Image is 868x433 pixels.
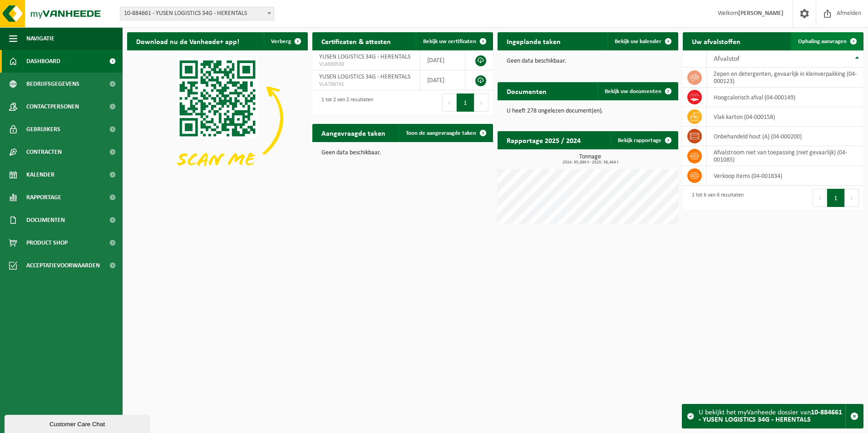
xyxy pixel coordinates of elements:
a: Bekijk uw kalender [607,32,677,50]
span: Bekijk uw documenten [605,89,661,94]
span: Gebruikers [26,118,60,141]
span: 10-884661 - YUSEN LOGISTICS 34G - HERENTALS [120,7,274,20]
span: YUSEN LOGISTICS 34G - HERENTALS [319,54,410,60]
div: 1 tot 2 van 2 resultaten [317,93,373,113]
span: Afvalstof [714,55,740,63]
div: U bekijkt het myVanheede dossier van [699,404,845,428]
h2: Documenten [498,82,556,100]
td: afvalstroom niet van toepassing (niet gevaarlijk) (04-001085) [707,146,863,166]
button: Verberg [264,32,307,50]
span: Bekijk uw kalender [615,39,661,44]
strong: [PERSON_NAME] [738,10,784,17]
a: Toon de aangevraagde taken [399,124,492,142]
h2: Aangevraagde taken [312,124,395,142]
td: onbehandeld hout (A) (04-000200) [707,127,863,146]
span: 2024: 95,880 t - 2025: 38,464 t [502,160,678,165]
span: VLA706741 [319,81,413,88]
span: Toon de aangevraagde taken [406,130,476,136]
div: 1 tot 6 van 6 resultaten [687,188,744,208]
iframe: chat widget [5,413,152,433]
td: vlak karton (04-000158) [707,107,863,127]
span: Product Shop [26,231,68,254]
button: 1 [457,93,474,112]
span: Bekijk uw certificaten [423,39,476,44]
span: Navigatie [26,27,54,50]
a: Bekijk uw certificaten [416,32,492,50]
h2: Uw afvalstoffen [683,32,750,50]
a: Bekijk rapportage [611,131,677,149]
h2: Download nu de Vanheede+ app! [127,32,248,50]
h2: Certificaten & attesten [312,32,400,50]
span: YUSEN LOGISTICS 34G - HERENTALS [319,74,410,80]
span: Contracten [26,141,62,163]
span: Rapportage [26,186,61,209]
button: 1 [827,189,845,207]
span: Acceptatievoorwaarden [26,254,100,277]
td: hoogcalorisch afval (04-000149) [707,88,863,107]
span: Contactpersonen [26,95,79,118]
p: Geen data beschikbaar. [507,58,669,64]
span: Kalender [26,163,54,186]
button: Previous [813,189,827,207]
td: zepen en detergenten, gevaarlijk in kleinverpakking (04-000123) [707,68,863,88]
td: verkoop items (04-001834) [707,166,863,186]
button: Previous [442,93,457,112]
span: 10-884661 - YUSEN LOGISTICS 34G - HERENTALS [120,7,274,20]
span: Bedrijfsgegevens [26,73,79,95]
p: Geen data beschikbaar. [321,150,484,156]
h2: Rapportage 2025 / 2024 [498,131,590,149]
a: Ophaling aanvragen [791,32,863,50]
span: Verberg [271,39,291,44]
a: Bekijk uw documenten [597,82,677,100]
span: VLA900530 [319,61,413,68]
span: Dashboard [26,50,60,73]
span: Documenten [26,209,65,231]
strong: 10-884661 - YUSEN LOGISTICS 34G - HERENTALS [699,409,842,423]
td: [DATE] [420,70,465,90]
span: Ophaling aanvragen [798,39,847,44]
p: U heeft 278 ongelezen document(en). [507,108,669,114]
button: Next [474,93,488,112]
h2: Ingeplande taken [498,32,570,50]
img: Download de VHEPlus App [127,50,308,186]
button: Next [845,189,859,207]
td: [DATE] [420,50,465,70]
h3: Tonnage [502,154,678,165]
